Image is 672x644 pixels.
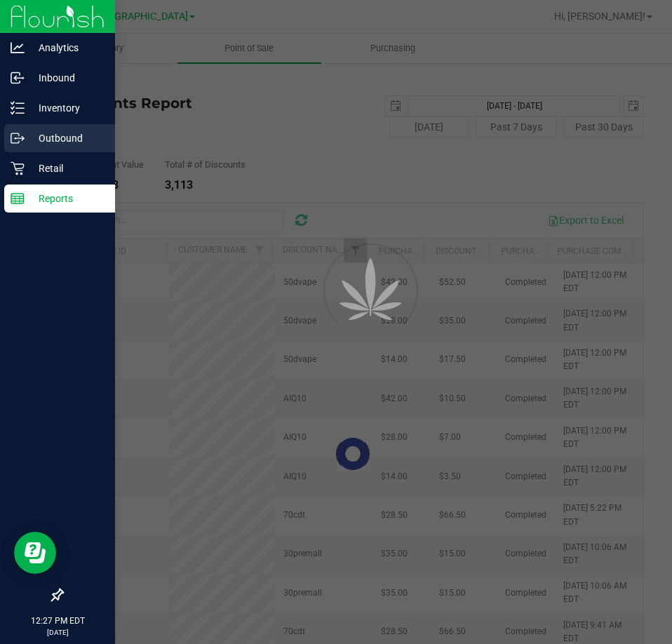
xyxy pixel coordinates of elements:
[11,192,25,206] inline-svg: Reports
[25,39,109,56] p: Analytics
[25,100,109,116] p: Inventory
[25,130,109,147] p: Outbound
[11,101,25,115] inline-svg: Inventory
[6,615,109,627] p: 12:27 PM EDT
[11,71,25,85] inline-svg: Inbound
[25,190,109,207] p: Reports
[11,41,25,55] inline-svg: Analytics
[11,131,25,145] inline-svg: Outbound
[25,69,109,86] p: Inbound
[25,160,109,177] p: Retail
[6,627,109,638] p: [DATE]
[14,532,56,574] iframe: Resource center
[11,161,25,175] inline-svg: Retail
